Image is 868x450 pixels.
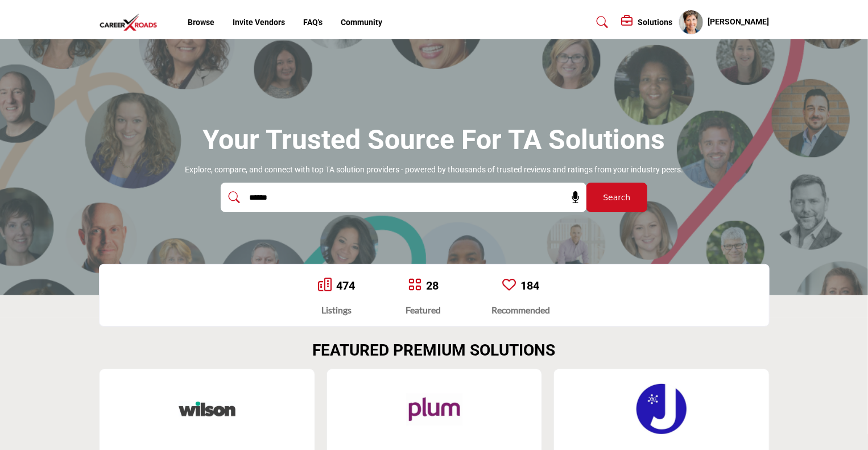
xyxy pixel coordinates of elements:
[603,192,630,204] span: Search
[502,278,516,294] a: Go to Recommended
[233,18,285,27] a: Invite Vendors
[708,16,770,28] h5: [PERSON_NAME]
[426,279,439,292] a: 28
[585,13,615,31] a: Search
[679,10,704,35] button: Show hide supplier dropdown
[408,278,421,294] a: Go to Featured
[336,279,355,292] a: 474
[303,18,323,27] a: FAQ's
[638,17,673,27] h5: Solutions
[185,164,683,176] p: Explore, compare, and connect with top TA solution providers - powered by thousands of trusted re...
[586,183,647,212] button: Search
[188,18,214,27] a: Browse
[318,303,355,317] div: Listings
[406,381,463,437] img: Plum
[633,381,690,437] img: Jobsync
[99,13,164,32] img: Site Logo
[203,122,666,158] h1: Your Trusted Source for TA Solutions
[520,279,539,292] a: 184
[406,303,441,317] div: Featured
[313,341,556,360] h2: FEATURED PREMIUM SOLUTIONS
[622,15,673,29] div: Solutions
[341,18,382,27] a: Community
[491,303,550,317] div: Recommended
[179,381,235,437] img: Wilson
